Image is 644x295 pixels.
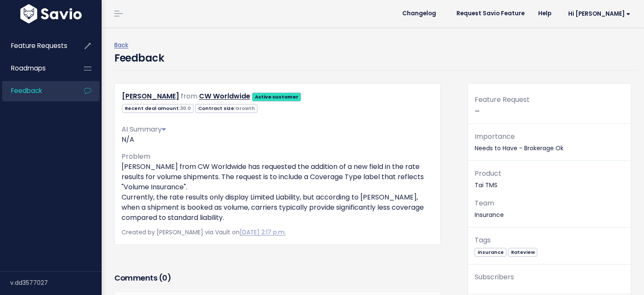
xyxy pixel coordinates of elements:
[475,131,624,154] p: Needs to Have - Brokerage Ok
[508,247,537,256] a: Rateview
[122,162,434,223] p: [PERSON_NAME] from CW Worldwide has requested the addition of a new field in the rate results for...
[475,235,491,245] span: Tags
[255,93,299,100] strong: Active customer
[2,59,70,78] a: Roadmaps
[11,41,67,50] span: Feature Requests
[402,11,436,17] span: Changelog
[122,124,166,134] span: AI Summary
[475,247,506,256] a: insurance
[558,7,637,20] a: Hi [PERSON_NAME]
[240,228,286,236] a: [DATE] 2:17 p.m.
[114,41,128,49] a: Back
[122,228,286,236] span: Created by [PERSON_NAME] via Vault on
[11,64,46,73] span: Roadmaps
[122,91,179,101] a: [PERSON_NAME]
[475,95,530,104] span: Feature Request
[235,105,255,112] span: Growth
[475,272,514,282] span: Subscribers
[568,11,630,17] span: Hi [PERSON_NAME]
[531,7,558,20] a: Help
[122,104,193,113] span: Recent deal amount:
[475,248,506,257] span: insurance
[180,105,191,112] span: 30.0
[2,36,70,56] a: Feature Requests
[162,273,167,283] span: 0
[468,94,631,124] div: —
[10,272,102,294] div: v.dd3577027
[114,51,164,66] h4: Feedback
[11,86,42,95] span: Feedback
[475,132,515,141] span: Importance
[122,135,434,145] p: N/A
[475,198,494,208] span: Team
[122,152,150,161] span: Problem
[475,169,501,178] span: Product
[2,81,70,101] a: Feedback
[195,104,257,113] span: Contract size:
[475,168,624,191] p: Tai TMS
[450,7,531,20] a: Request Savio Feature
[199,91,250,101] a: CW Worldwide
[508,248,537,257] span: Rateview
[18,4,84,23] img: logo-white.9d6f32f41409.svg
[114,272,441,284] h3: Comments ( )
[181,91,197,101] span: from
[475,197,624,220] p: Insurance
